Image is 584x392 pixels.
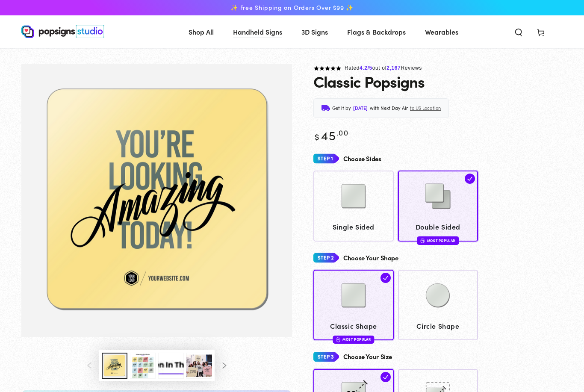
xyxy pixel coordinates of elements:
button: Slide right [215,356,233,375]
a: Handheld Signs [227,21,289,43]
bdi: 45 [313,126,348,144]
span: ✨ Free Shipping on Orders Over $99 ✨ [230,4,354,12]
span: 2,167 [386,65,401,71]
span: with Next Day Air [370,104,408,112]
span: Single Sided [318,221,390,233]
span: Get it by [332,104,351,112]
a: Flags & Backdrops [341,21,412,43]
img: Single Sided [332,175,375,218]
img: check.svg [380,273,391,283]
button: Load image 1 in gallery view [102,353,127,379]
span: Double Sided [402,221,474,233]
img: Step 3 [313,349,339,365]
button: Slide left [80,356,99,375]
span: Shop All [189,26,214,38]
span: Classic Shape [318,320,390,332]
span: /5 [368,65,372,71]
img: Circle Shape [416,274,459,317]
span: Circle Shape [402,320,474,332]
span: Wearables [425,26,458,38]
img: Step 2 [313,250,339,266]
span: 4.2 [360,65,367,71]
img: Classic Shape [332,274,375,317]
img: fire.svg [336,336,340,342]
img: Double Sided [416,175,459,218]
a: 3D Signs [295,21,334,43]
h1: Classic Popsigns [313,73,425,90]
summary: Search our site [507,22,530,41]
h4: Choose Your Shape [343,254,398,262]
media-gallery: Gallery Viewer [21,64,292,381]
h4: Choose Your Size [343,353,392,360]
a: Classic Shape Classic Shape Most Popular [313,270,394,340]
img: fire.svg [421,238,425,244]
span: to US Location [410,104,441,112]
a: Double Sided Double Sided Most Popular [398,171,478,241]
a: Wearables [419,21,465,43]
span: Handheld Signs [233,26,282,38]
img: Step 1 [313,151,339,167]
span: [DATE] [353,104,368,112]
button: Load image 5 in gallery view [186,353,212,379]
button: Load image 3 in gallery view [130,353,156,379]
span: $ [315,130,320,142]
a: Single Sided Single Sided [313,171,394,241]
img: check.svg [465,174,475,184]
sup: .00 [336,127,348,138]
a: Circle Shape Circle Shape [398,270,478,340]
a: Shop All [182,21,220,43]
img: Popsigns Studio [21,25,104,38]
div: Most Popular [417,236,459,245]
button: Load image 4 in gallery view [158,353,184,379]
span: Flags & Backdrops [347,26,406,38]
span: 3D Signs [301,26,328,38]
h4: Choose Sides [343,155,381,162]
span: Rated out of Reviews [345,65,422,71]
img: check.svg [380,372,391,382]
img: Classic Popsigns [21,64,292,337]
div: Most Popular [333,336,374,344]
